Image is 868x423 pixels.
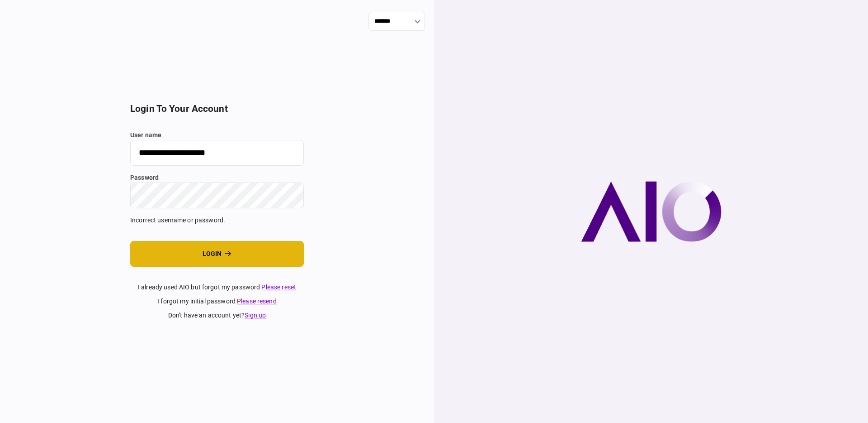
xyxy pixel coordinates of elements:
[261,284,296,291] a: Please reset
[368,12,425,31] input: show language options
[130,297,304,306] div: I forgot my initial password
[130,130,304,140] label: user name
[130,241,304,267] button: login
[130,216,304,225] div: Incorrect username or password.
[130,311,304,320] div: don't have an account yet ?
[581,181,722,242] img: AIO company logo
[245,312,266,319] a: Sign up
[130,183,304,208] input: password
[237,298,277,305] a: Please resend
[130,140,304,166] input: user name
[130,283,304,292] div: I already used AIO but forgot my password
[130,103,304,115] h2: login to your account
[130,173,304,183] label: password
